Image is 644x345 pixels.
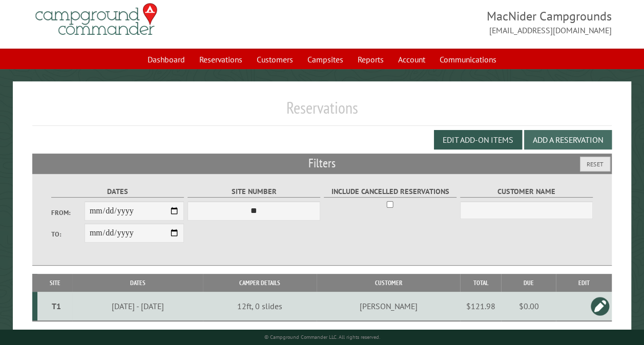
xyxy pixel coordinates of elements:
[41,301,71,311] div: T1
[301,50,349,69] a: Campsites
[32,154,612,173] h2: Filters
[351,50,390,69] a: Reports
[51,186,184,198] label: Dates
[460,186,593,198] label: Customer Name
[141,50,191,69] a: Dashboard
[317,292,461,321] td: [PERSON_NAME]
[556,274,612,292] th: Edit
[251,50,299,69] a: Customers
[51,208,85,218] label: From:
[74,301,201,311] div: [DATE] - [DATE]
[433,50,503,69] a: Communications
[188,186,320,198] label: Site Number
[524,130,612,149] button: Add a Reservation
[264,334,380,340] small: © Campground Commander LLC. All rights reserved.
[460,274,501,292] th: Total
[460,292,501,321] td: $121.98
[501,292,556,321] td: $0.00
[193,50,248,69] a: Reservations
[501,274,556,292] th: Due
[324,186,456,198] label: Include Cancelled Reservations
[72,274,203,292] th: Dates
[32,98,612,126] h1: Reservations
[203,292,317,321] td: 12ft, 0 slides
[322,8,612,36] span: MacNider Campgrounds [EMAIL_ADDRESS][DOMAIN_NAME]
[434,130,522,149] button: Edit Add-on Items
[37,274,73,292] th: Site
[51,229,85,239] label: To:
[317,274,461,292] th: Customer
[203,274,317,292] th: Camper Details
[392,50,431,69] a: Account
[580,157,610,171] button: Reset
